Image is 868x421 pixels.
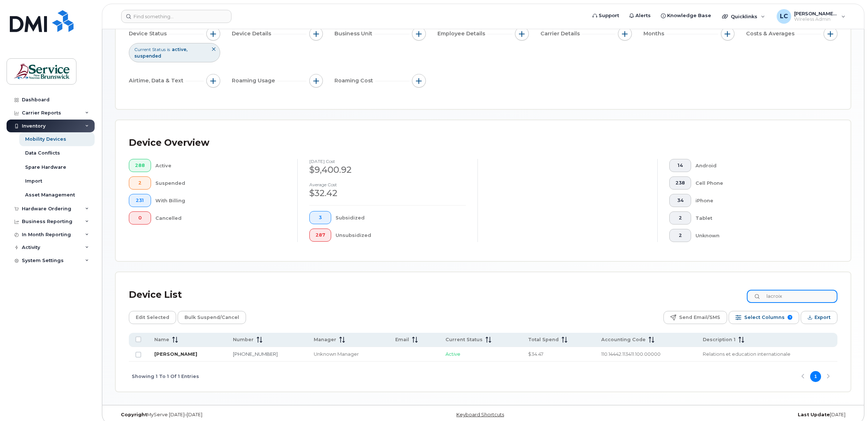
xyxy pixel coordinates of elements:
div: Quicklinks [717,9,770,24]
div: $9,400.92 [309,164,466,176]
a: [PHONE_NUMBER] [233,351,278,357]
span: 2 [675,233,685,238]
a: Knowledge Base [656,8,716,23]
span: Costs & Averages [746,30,797,38]
span: Description 1 [703,336,736,343]
span: LC [780,12,788,21]
span: 2 [675,215,685,221]
div: Unknown Manager [314,351,382,358]
span: Total Spend [528,336,559,343]
strong: Last Update [798,412,830,417]
span: Relations et education internationale [703,351,790,357]
span: Send Email/SMS [679,312,720,323]
span: Number [233,336,254,343]
span: suspended [134,53,161,59]
span: Employee Details [437,30,487,38]
span: Wireless Admin [794,16,838,22]
button: 14 [669,159,691,172]
span: is [167,46,170,52]
span: Name [154,336,169,343]
span: Active [445,351,460,357]
button: 287 [309,229,332,242]
span: Carrier Details [540,30,582,38]
span: Device Details [232,30,273,38]
span: 110.14442.113411.100.00000 [601,351,661,357]
span: 231 [135,198,145,203]
button: Send Email/SMS [663,311,727,324]
span: 238 [675,180,685,186]
span: 3 [316,215,325,221]
span: Roaming Cost [334,77,375,85]
span: Airtime, Data & Text [129,77,186,85]
h4: Average cost [309,182,466,187]
div: Device List [129,285,182,304]
a: Alerts [624,8,656,23]
span: Device Status [129,30,169,38]
input: Search Device List ... [747,290,837,303]
button: 0 [129,211,151,225]
span: $34.47 [528,351,543,357]
span: [PERSON_NAME] (EECD/EDPE) [794,11,838,16]
span: Accounting Code [601,336,646,343]
span: Knowledge Base [667,12,711,19]
button: 3 [309,211,332,224]
div: Unknown [695,229,826,242]
span: Edit Selected [136,312,169,323]
div: Active [155,159,286,172]
span: Current Status [445,336,483,343]
button: Page 1 [810,371,821,382]
span: Current Status [134,46,166,52]
strong: Copyright [121,412,147,417]
div: Device Overview [129,133,209,152]
button: 231 [129,194,151,207]
button: 238 [669,176,691,190]
span: Email [395,336,409,343]
button: Edit Selected [129,311,176,324]
a: [PERSON_NAME] [154,351,197,357]
button: Export [801,311,837,324]
div: iPhone [695,194,826,207]
button: Bulk Suspend/Cancel [178,311,246,324]
button: 2 [669,211,691,225]
span: Months [643,30,666,38]
div: MyServe [DATE]–[DATE] [115,412,361,418]
button: 2 [129,176,151,190]
button: 34 [669,194,691,207]
span: Quicklinks [731,13,757,19]
span: Bulk Suspend/Cancel [185,312,239,323]
button: 288 [129,159,151,172]
button: 2 [669,229,691,242]
div: Subsidized [336,211,465,224]
div: Cell Phone [695,176,826,190]
span: Business Unit [334,30,374,38]
span: active [172,47,187,52]
div: [DATE] [606,412,851,418]
input: Find something... [121,10,231,23]
div: Lenentine, Carrie (EECD/EDPE) [772,9,851,24]
span: 14 [675,163,685,168]
span: 34 [675,198,685,203]
div: With Billing [155,194,286,207]
a: Support [587,8,624,23]
div: Cancelled [155,211,286,225]
span: Showing 1 To 1 Of 1 Entries [132,371,199,382]
span: Manager [314,336,336,343]
div: Unsubsidized [336,229,465,242]
span: 288 [135,163,145,168]
span: Export [815,312,831,323]
div: $32.42 [309,187,466,199]
span: 2 [135,180,145,186]
h4: [DATE] cost [309,159,466,164]
span: Select Columns [744,312,785,323]
span: Alerts [635,12,651,19]
div: Android [695,159,826,172]
div: Tablet [695,211,826,225]
span: Support [599,12,619,19]
button: Select Columns 7 [729,311,799,324]
span: Roaming Usage [232,77,277,85]
a: Keyboard Shortcuts [456,412,504,417]
span: 7 [788,315,792,320]
span: 287 [316,232,325,238]
span: 0 [135,215,145,221]
div: Suspended [155,176,286,190]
